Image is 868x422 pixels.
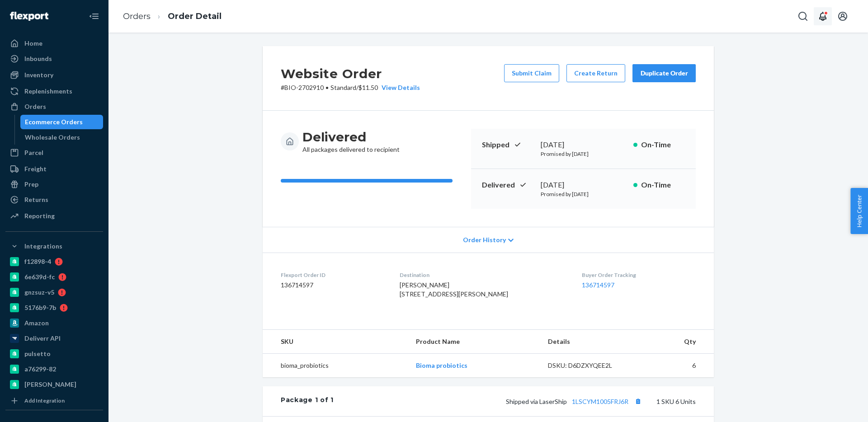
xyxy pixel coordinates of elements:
a: Reporting [5,209,103,223]
button: Submit Claim [504,64,559,82]
button: View Details [378,83,420,92]
a: Replenishments [5,84,103,98]
a: f12898-4 [5,254,103,269]
div: DSKU: D6DZXYQEE2L [548,361,633,370]
a: Returns [5,192,103,207]
div: [DATE] [541,180,626,190]
a: Inventory [5,68,103,82]
div: 5176b9-7b [24,303,56,312]
a: [PERSON_NAME] [5,377,103,392]
dt: Destination [400,271,568,279]
div: Orders [24,102,46,111]
td: bioma_probiotics [263,354,409,378]
a: Parcel [5,145,103,160]
span: Standard [330,84,356,91]
div: Prep [24,180,38,189]
div: 6e639d-fc [24,272,55,281]
p: On-Time [641,180,685,190]
div: Deliverr API [24,334,61,343]
p: Promised by [DATE] [541,190,626,198]
div: Duplicate Order [640,69,688,78]
a: Add Integration [5,395,103,406]
a: a76299-82 [5,362,103,376]
a: Bioma probiotics [416,361,467,369]
a: Wholesale Orders [20,130,104,145]
a: 1LSCYM1005FRJ6R [572,398,628,405]
dd: 136714597 [281,281,385,290]
div: Reporting [24,211,55,220]
a: 5176b9-7b [5,300,103,315]
dt: Buyer Order Tracking [582,271,696,279]
a: Prep [5,177,103,192]
img: Flexport logo [10,12,48,21]
div: Returns [24,195,48,204]
div: Package 1 of 1 [281,395,334,407]
a: Order Detail [168,11,222,21]
a: Freight [5,162,103,176]
a: Ecommerce Orders [20,115,104,129]
button: Help Center [850,188,868,234]
div: Amazon [24,319,49,328]
div: Home [24,39,42,48]
a: 136714597 [582,281,614,289]
a: Orders [5,99,103,114]
div: Replenishments [24,87,72,96]
button: Open notifications [814,7,832,25]
a: Amazon [5,316,103,330]
dt: Flexport Order ID [281,271,385,279]
span: • [325,84,329,91]
div: Wholesale Orders [25,133,80,142]
a: 6e639d-fc [5,270,103,284]
button: Open Search Box [794,7,812,25]
h2: Website Order [281,64,420,83]
ol: breadcrumbs [116,3,229,30]
button: Copy tracking number [632,395,644,407]
button: Duplicate Order [632,64,696,82]
div: Freight [24,164,47,173]
div: Parcel [24,148,43,157]
div: pulsetto [24,349,51,358]
a: Orders [123,11,151,21]
a: Home [5,36,103,51]
p: Shipped [482,140,533,150]
button: Integrations [5,239,103,253]
p: On-Time [641,140,685,150]
div: a76299-82 [24,365,56,374]
p: # BIO-2702910 / $11.50 [281,83,420,92]
th: Product Name [409,330,540,354]
div: Inventory [24,70,53,80]
span: Shipped via LaserShip [506,398,644,405]
div: [DATE] [541,140,626,150]
p: Promised by [DATE] [541,150,626,158]
div: Add Integration [24,397,65,404]
th: SKU [263,330,409,354]
h3: Delivered [302,129,400,145]
div: f12898-4 [24,257,51,266]
button: Close Navigation [85,7,103,25]
span: Order History [463,235,506,244]
div: 1 SKU 6 Units [334,395,696,407]
td: 6 [640,354,714,378]
div: Integrations [24,242,62,251]
span: [PERSON_NAME] [STREET_ADDRESS][PERSON_NAME] [400,281,508,298]
p: Delivered [482,180,533,190]
div: Inbounds [24,54,52,63]
button: Open account menu [834,7,852,25]
a: Inbounds [5,52,103,66]
a: Deliverr API [5,331,103,346]
a: gnzsuz-v5 [5,285,103,300]
div: gnzsuz-v5 [24,288,54,297]
div: Ecommerce Orders [25,117,83,127]
div: [PERSON_NAME] [24,380,76,389]
th: Qty [640,330,714,354]
button: Create Return [566,64,625,82]
th: Details [541,330,640,354]
div: All packages delivered to recipient [302,129,400,154]
a: pulsetto [5,347,103,361]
